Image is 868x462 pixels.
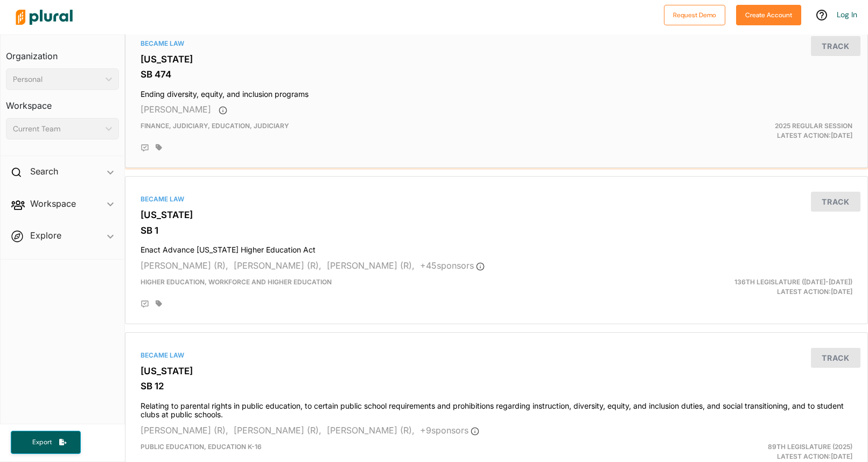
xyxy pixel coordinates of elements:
div: Became Law [141,351,852,360]
div: Add tags [156,300,162,307]
span: [PERSON_NAME] (R), [141,260,228,271]
div: Add tags [156,144,162,151]
span: 89th Legislature (2025) [768,443,852,451]
a: Create Account [736,9,801,20]
span: [PERSON_NAME] (R), [327,260,415,271]
span: Public Education, Education K-16 [141,443,262,451]
span: Finance, Judiciary, Education, Judiciary [141,122,289,130]
div: Add Position Statement [141,300,149,309]
div: Personal [13,74,101,85]
h3: [US_STATE] [141,366,852,376]
a: Log In [837,10,857,19]
div: Became Law [141,39,852,48]
span: [PERSON_NAME] [141,104,211,115]
h4: Ending diversity, equity, and inclusion programs [141,85,852,99]
div: Latest Action: [DATE] [618,442,860,461]
button: Export [11,431,81,454]
span: [PERSON_NAME] (R), [234,425,321,436]
h3: SB 474 [141,69,852,80]
h3: [US_STATE] [141,209,852,220]
span: [PERSON_NAME] (R), [327,425,415,436]
span: 2025 Regular Session [775,122,852,130]
button: Request Demo [664,5,725,25]
h4: Relating to parental rights in public education, to certain public school requirements and prohib... [141,396,852,420]
div: Add Position Statement [141,144,149,152]
h4: Enact Advance [US_STATE] Higher Education Act [141,240,852,255]
h3: SB 12 [141,381,852,391]
span: [PERSON_NAME] (R), [234,260,321,271]
a: Request Demo [664,9,725,20]
button: Track [811,192,860,212]
span: Higher Education, Workforce and Higher Education [141,278,332,286]
h3: Organization [6,40,119,64]
h2: Search [30,165,58,177]
button: Track [811,36,860,56]
h3: [US_STATE] [141,54,852,65]
span: [PERSON_NAME] (R), [141,425,228,436]
button: Create Account [736,5,801,25]
div: Latest Action: [DATE] [618,121,860,141]
span: 136th Legislature ([DATE]-[DATE]) [734,278,852,286]
button: Track [811,348,860,368]
div: Became Law [141,194,852,204]
div: Latest Action: [DATE] [618,277,860,297]
span: Export [25,438,59,447]
h3: Workspace [6,90,119,114]
span: + 9 sponsor s [420,425,479,436]
span: + 45 sponsor s [420,260,485,271]
div: Current Team [13,123,101,135]
h3: SB 1 [141,225,852,236]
